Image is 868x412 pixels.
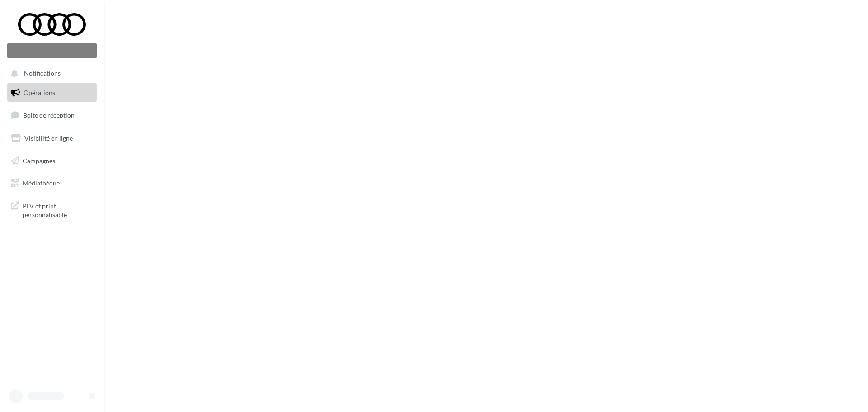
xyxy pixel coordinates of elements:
a: Campagnes [5,152,99,170]
span: Campagnes [23,156,55,164]
a: Médiathèque [5,174,99,193]
span: Notifications [24,70,61,77]
a: Boîte de réception [5,105,99,125]
span: Médiathèque [23,179,60,187]
a: PLV et print personnalisable [5,196,99,223]
a: Opérations [5,83,99,102]
span: Boîte de réception [23,111,75,119]
span: Visibilité en ligne [24,134,73,142]
div: Nouvelle campagne [7,43,97,58]
span: Opérations [24,89,55,96]
span: PLV et print personnalisable [23,200,93,219]
a: Visibilité en ligne [5,129,99,148]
